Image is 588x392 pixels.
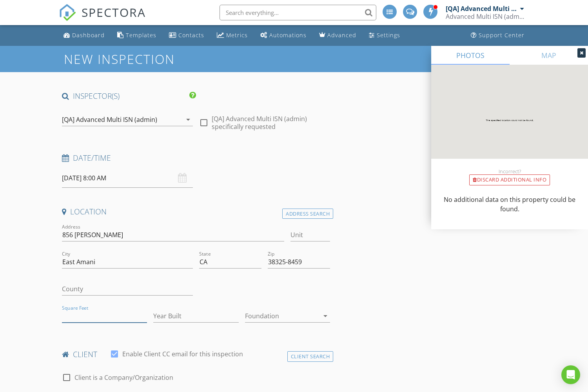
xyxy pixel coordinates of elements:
a: Settings [366,28,403,43]
img: streetview [431,65,588,178]
div: Address Search [282,209,333,219]
a: Advanced [316,28,359,43]
label: Client is a Company/Organization [74,374,173,381]
div: Client Search [287,351,334,362]
div: Contacts [178,31,204,39]
a: Automations (Advanced) [257,28,310,43]
div: Settings [377,31,400,39]
span: SPECTORA [82,4,146,20]
h4: INSPECTOR(S) [62,91,196,101]
div: Dashboard [72,31,105,39]
i: arrow_drop_down [183,115,193,124]
p: No additional data on this property could be found. [441,195,579,214]
div: Advanced [327,31,356,39]
a: Contacts [166,28,207,43]
div: Support Center [479,31,524,39]
h4: Date/Time [62,153,330,163]
div: Open Intercom Messenger [561,365,580,384]
input: Search everything... [220,5,376,20]
a: Support Center [468,28,528,43]
div: Templates [126,31,156,39]
label: Enable Client CC email for this inspection [122,350,243,358]
img: The Best Home Inspection Software - Spectora [59,4,76,21]
a: SPECTORA [59,11,146,27]
input: Select date [62,169,193,188]
h4: client [62,349,330,359]
a: Metrics [214,28,251,43]
label: [QA] Advanced Multi ISN (admin) specifically requested [212,115,330,131]
h4: Location [62,207,330,217]
div: Advanced Multi ISN (admin) Company [446,13,524,20]
div: Discard Additional info [469,174,550,185]
div: [QA] Advanced Multi ISN (admin) [62,116,157,123]
i: arrow_drop_down [321,311,330,321]
div: [QA] Advanced Multi ISN (admin) [446,5,518,13]
div: Automations [269,31,307,39]
a: PHOTOS [431,46,510,65]
a: Dashboard [60,28,108,43]
div: Metrics [226,31,248,39]
a: Templates [114,28,160,43]
div: Incorrect? [431,168,588,174]
a: MAP [510,46,588,65]
h1: New Inspection [64,52,238,66]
